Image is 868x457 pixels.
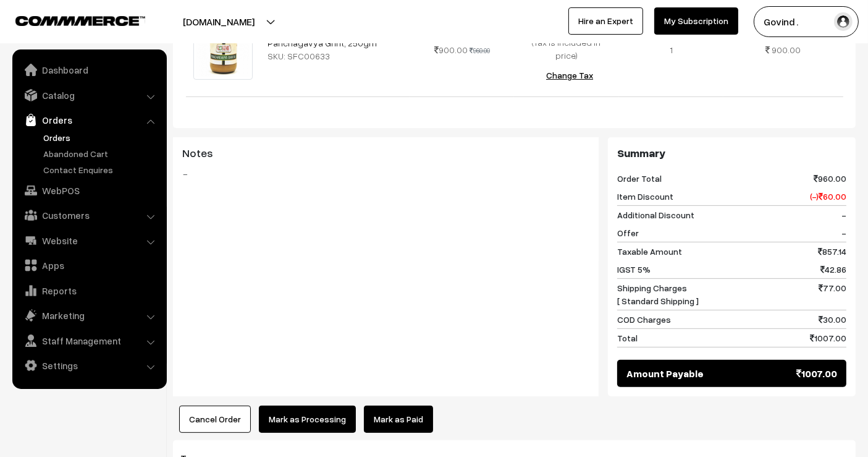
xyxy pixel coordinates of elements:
[654,7,738,35] a: My Subscription
[536,62,603,89] button: Change Tax
[796,366,837,381] span: 1007.00
[140,6,298,37] button: [DOMAIN_NAME]
[40,131,162,144] a: Orders
[820,263,846,276] span: 42.86
[434,45,468,55] span: 900.00
[617,172,662,185] span: Order Total
[626,366,704,381] span: Amount Payable
[15,59,162,81] a: Dashboard
[670,45,673,55] span: 1
[40,163,162,176] a: Contact Enquires
[15,254,162,276] a: Apps
[182,166,589,181] blockquote: -
[268,49,402,62] div: SKU: SFC00633
[364,406,433,433] a: Mark as Paid
[754,6,859,37] button: Govind .
[810,190,846,203] span: (-) 60.00
[193,20,253,80] img: goseva-panchagavya-ghrit-1-1100x1100.jpg
[15,179,162,202] a: WebPOS
[15,12,124,27] a: COMMMERCE
[814,172,846,185] span: 960.00
[834,12,853,31] img: user
[15,354,162,377] a: Settings
[617,313,671,326] span: COD Charges
[617,281,699,307] span: Shipping Charges [ Standard Shipping ]
[819,313,846,326] span: 30.00
[15,304,162,327] a: Marketing
[179,406,251,433] button: Cancel Order
[617,190,673,203] span: Item Discount
[617,331,638,344] span: Total
[841,226,846,239] span: -
[772,45,801,55] span: 900.00
[15,229,162,252] a: Website
[15,330,162,352] a: Staff Management
[15,204,162,226] a: Customers
[617,226,639,239] span: Offer
[617,245,682,258] span: Taxable Amount
[15,109,162,131] a: Orders
[259,406,356,433] button: Mark as Processing
[15,16,145,25] img: COMMMERCE
[470,46,490,54] strike: 960.00
[182,147,589,160] h3: Notes
[617,208,694,221] span: Additional Discount
[841,208,846,221] span: -
[568,7,643,35] a: Hire an Expert
[40,147,162,160] a: Abandoned Cart
[818,245,846,258] span: 857.14
[819,281,846,307] span: 77.00
[15,84,162,106] a: Catalog
[810,331,846,344] span: 1007.00
[617,147,846,160] h3: Summary
[15,280,162,302] a: Reports
[617,263,651,276] span: IGST 5%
